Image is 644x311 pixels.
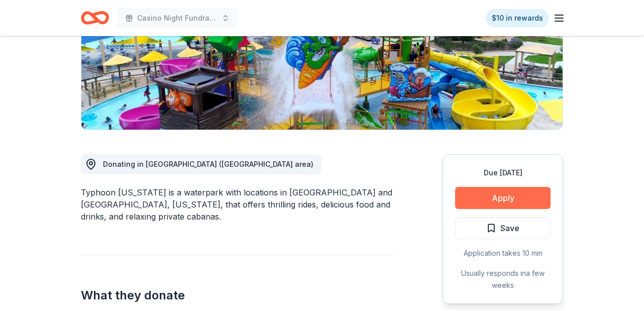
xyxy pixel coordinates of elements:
[455,247,551,259] div: Application takes 10 min
[486,9,549,27] a: $10 in rewards
[117,8,238,28] button: Casino Night Fundraiser and Silent Auction
[455,167,551,179] div: Due [DATE]
[137,12,218,24] span: Casino Night Fundraiser and Silent Auction
[81,186,394,223] div: Typhoon [US_STATE] is a waterpark with locations in [GEOGRAPHIC_DATA] and [GEOGRAPHIC_DATA], [US_...
[81,287,394,303] h2: What they donate
[455,187,551,209] button: Apply
[455,217,551,239] button: Save
[455,267,551,291] div: Usually responds in a few weeks
[103,160,313,168] span: Donating in [GEOGRAPHIC_DATA] ([GEOGRAPHIC_DATA] area)
[500,222,519,235] span: Save
[81,6,109,30] a: Home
